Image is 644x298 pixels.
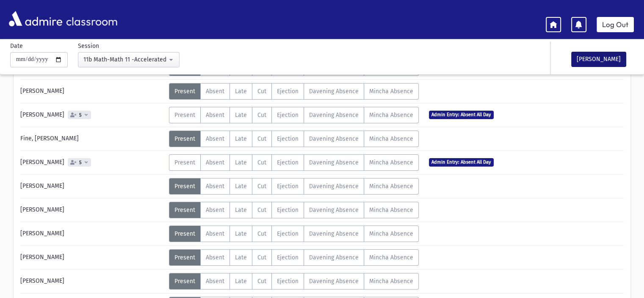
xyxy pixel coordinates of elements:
[369,88,413,95] span: Mincha Absence
[169,178,419,195] div: AttTypes
[77,160,83,165] span: 5
[174,88,195,95] span: Present
[10,42,23,50] label: Date
[16,178,169,195] div: [PERSON_NAME]
[277,206,299,214] span: Ejection
[277,183,299,190] span: Ejection
[571,52,626,67] button: [PERSON_NAME]
[257,183,266,190] span: Cut
[169,226,419,242] div: AttTypes
[174,111,195,119] span: Present
[277,159,299,166] span: Ejection
[169,83,419,100] div: AttTypes
[174,206,195,214] span: Present
[235,88,247,95] span: Late
[235,135,247,142] span: Late
[77,112,83,118] span: 5
[257,111,266,119] span: Cut
[257,159,266,166] span: Cut
[235,230,247,237] span: Late
[257,135,266,142] span: Cut
[16,202,169,218] div: [PERSON_NAME]
[169,131,419,147] div: AttTypes
[257,254,266,261] span: Cut
[169,249,419,266] div: AttTypes
[78,42,99,50] label: Session
[309,230,359,237] span: Davening Absence
[235,183,247,190] span: Late
[206,230,224,237] span: Absent
[206,206,224,214] span: Absent
[169,154,419,171] div: AttTypes
[174,183,195,190] span: Present
[309,159,359,166] span: Davening Absence
[7,9,64,28] img: AdmirePro
[235,159,247,166] span: Late
[369,278,413,285] span: Mincha Absence
[257,88,266,95] span: Cut
[16,131,169,147] div: Fine, [PERSON_NAME]
[369,254,413,261] span: Mincha Absence
[64,8,118,30] span: classroom
[257,278,266,285] span: Cut
[277,254,299,261] span: Ejection
[206,183,224,190] span: Absent
[369,206,413,214] span: Mincha Absence
[597,17,634,32] a: Log Out
[206,88,224,95] span: Absent
[309,254,359,261] span: Davening Absence
[206,135,224,142] span: Absent
[309,183,359,190] span: Davening Absence
[277,230,299,237] span: Ejection
[16,226,169,242] div: [PERSON_NAME]
[169,202,419,218] div: AttTypes
[235,111,247,119] span: Late
[16,83,169,100] div: [PERSON_NAME]
[309,111,359,119] span: Davening Absence
[235,278,247,285] span: Late
[309,88,359,95] span: Davening Absence
[429,111,494,119] span: Admin Entry: Absent All Day
[369,159,413,166] span: Mincha Absence
[174,135,195,142] span: Present
[174,254,195,261] span: Present
[277,88,299,95] span: Ejection
[309,135,359,142] span: Davening Absence
[16,107,169,123] div: [PERSON_NAME]
[83,55,167,64] div: 11b Math-Math 11 -Accelerated Algebra II(12:23PM-1:06PM)
[16,273,169,290] div: [PERSON_NAME]
[78,52,180,67] button: 11b Math-Math 11 -Accelerated Algebra II(12:23PM-1:06PM)
[16,154,169,171] div: [PERSON_NAME]
[235,206,247,214] span: Late
[369,135,413,142] span: Mincha Absence
[16,249,169,266] div: [PERSON_NAME]
[174,278,195,285] span: Present
[206,111,224,119] span: Absent
[369,230,413,237] span: Mincha Absence
[174,230,195,237] span: Present
[206,254,224,261] span: Absent
[369,111,413,119] span: Mincha Absence
[206,159,224,166] span: Absent
[429,158,494,166] span: Admin Entry: Absent All Day
[174,159,195,166] span: Present
[257,206,266,214] span: Cut
[257,230,266,237] span: Cut
[369,183,413,190] span: Mincha Absence
[277,111,299,119] span: Ejection
[309,206,359,214] span: Davening Absence
[277,135,299,142] span: Ejection
[169,107,419,123] div: AttTypes
[235,254,247,261] span: Late
[206,278,224,285] span: Absent
[169,273,419,290] div: AttTypes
